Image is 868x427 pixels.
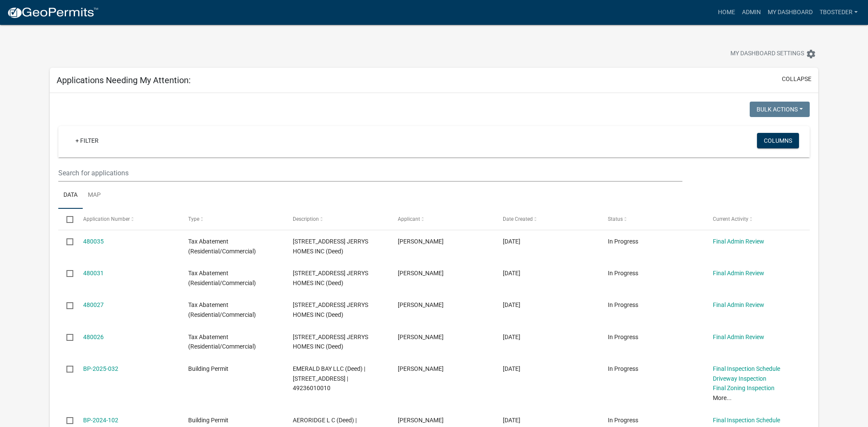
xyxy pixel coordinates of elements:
span: 09/17/2025 [503,301,520,308]
a: My Dashboard [764,4,816,21]
a: 480031 [83,270,104,277]
a: Data [58,182,83,209]
a: Final Inspection Schedule [713,417,780,424]
span: In Progress [608,365,638,372]
span: Application Number [83,216,130,222]
span: Building Permit [188,417,228,424]
span: Date Created [503,216,533,222]
span: Angie Steigerwald [398,365,444,372]
a: Driveway Inspection [713,375,766,382]
span: 313 N 19TH ST JERRYS HOMES INC (Deed) [293,270,368,286]
span: In Progress [608,238,638,245]
a: Home [715,4,739,21]
a: Final Admin Review [713,270,764,277]
datatable-header-cell: Date Created [495,209,600,229]
a: Final Inspection Schedule [713,365,780,372]
span: 07/31/2024 [503,417,520,424]
span: Tax Abatement (Residential/Commercial) [188,270,256,286]
a: 480035 [83,238,104,245]
span: adam [398,334,444,340]
h5: Applications Needing My Attention: [57,75,191,85]
span: 09/17/2025 [503,334,520,340]
span: tyler [398,417,444,424]
input: Search for applications [58,164,682,182]
button: Columns [757,133,799,148]
span: Tax Abatement (Residential/Commercial) [188,301,256,318]
span: 307 N 19TH ST JERRYS HOMES INC (Deed) [293,334,368,350]
span: Type [188,216,199,222]
i: settings [806,49,816,59]
a: Final Admin Review [713,334,764,340]
span: Tax Abatement (Residential/Commercial) [188,334,256,350]
datatable-header-cell: Type [180,209,285,229]
a: + Filter [69,133,105,148]
span: 305 N 19TH ST JERRYS HOMES INC (Deed) [293,238,368,255]
button: collapse [782,75,811,84]
datatable-header-cell: Current Activity [704,209,809,229]
a: Final Admin Review [713,238,764,245]
a: Final Admin Review [713,301,764,308]
button: Bulk Actions [750,102,810,117]
a: BP-2024-102 [83,417,118,424]
datatable-header-cell: Applicant [390,209,495,229]
span: My Dashboard Settings [730,49,804,59]
span: Applicant [398,216,420,222]
span: Description [293,216,319,222]
datatable-header-cell: Description [285,209,390,229]
span: In Progress [608,301,638,308]
datatable-header-cell: Status [600,209,705,229]
span: In Progress [608,270,638,277]
a: Admin [739,4,764,21]
a: More... [713,394,732,401]
span: adam [398,270,444,277]
span: 09/17/2025 [503,238,520,245]
a: 480027 [83,301,104,308]
a: 480026 [83,334,104,340]
span: EMERALD BAY LLC (Deed) | 2103 N JEFFERSON WAY | 49236010010 [293,365,365,392]
datatable-header-cell: Application Number [75,209,180,229]
a: tbosteder [816,4,861,21]
button: My Dashboard Settingssettings [724,45,823,62]
span: Status [608,216,623,222]
span: 311 N 19TH ST JERRYS HOMES INC (Deed) [293,301,368,318]
a: Map [83,182,106,209]
span: Building Permit [188,365,228,372]
datatable-header-cell: Select [58,209,75,229]
span: adam [398,301,444,308]
span: In Progress [608,417,638,424]
span: Tax Abatement (Residential/Commercial) [188,238,256,255]
span: 01/14/2025 [503,365,520,372]
span: Current Activity [713,216,748,222]
span: In Progress [608,334,638,340]
a: Final Zoning Inspection [713,385,775,391]
span: 09/17/2025 [503,270,520,277]
a: BP-2025-032 [83,365,118,372]
span: adam [398,238,444,245]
